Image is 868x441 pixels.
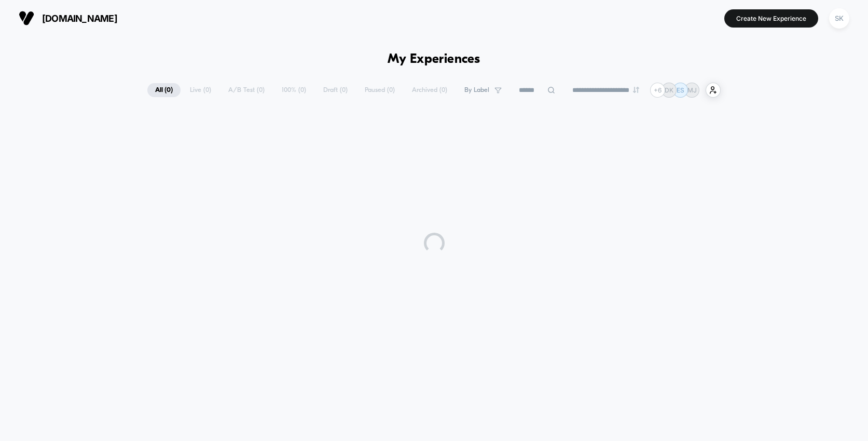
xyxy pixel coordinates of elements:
[650,83,665,98] div: + 6
[829,8,849,29] div: SK
[724,9,818,28] button: Create New Experience
[826,8,852,29] button: SK
[388,52,480,67] h1: My Experiences
[19,10,34,26] img: Visually logo
[677,86,684,94] p: ES
[687,86,697,94] p: MJ
[16,10,120,26] button: [DOMAIN_NAME]
[633,87,639,93] img: end
[665,86,673,94] p: DK
[42,13,117,24] span: [DOMAIN_NAME]
[147,83,181,97] span: All ( 0 )
[464,86,489,94] span: By Label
